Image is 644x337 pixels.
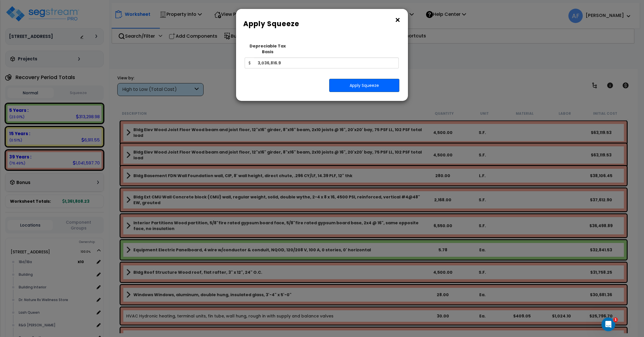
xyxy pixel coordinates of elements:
[245,58,254,68] span: $
[601,317,615,331] iframe: Intercom live chat
[254,58,399,68] input: 0.00
[613,317,618,322] span: 1
[243,19,401,29] h6: Apply Squeeze
[394,16,401,25] button: ×
[245,43,291,55] label: Depreciable Tax Basis
[329,79,399,92] button: Apply Squeeze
